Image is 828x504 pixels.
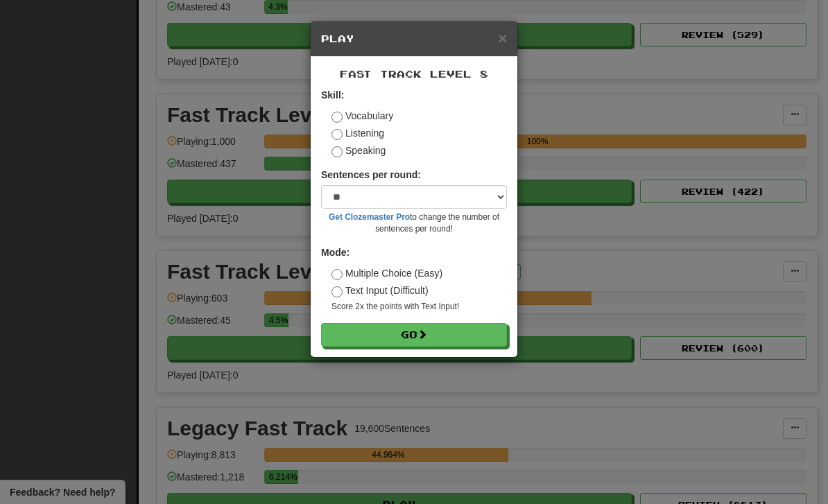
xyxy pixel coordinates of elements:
strong: Mode: [321,247,350,258]
label: Text Input (Difficult) [331,284,429,297]
input: Listening [331,129,343,140]
label: Speaking [331,144,386,157]
input: Speaking [331,146,343,157]
input: Text Input (Difficult) [331,286,343,297]
label: Vocabulary [331,109,393,123]
a: Get Clozemaster Pro [329,212,410,222]
strong: Skill: [321,89,344,101]
button: Go [321,323,507,347]
input: Vocabulary [331,112,343,123]
input: Multiple Choice (Easy) [331,269,343,280]
small: Score 2x the points with Text Input ! [331,301,507,313]
span: Fast Track Level 8 [340,68,488,80]
span: × [499,30,507,46]
button: Close [499,31,507,45]
label: Multiple Choice (Easy) [331,266,442,280]
small: to change the number of sentences per round! [321,211,507,235]
label: Listening [331,126,384,140]
label: Sentences per round: [321,168,421,182]
h5: Play [321,32,507,46]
